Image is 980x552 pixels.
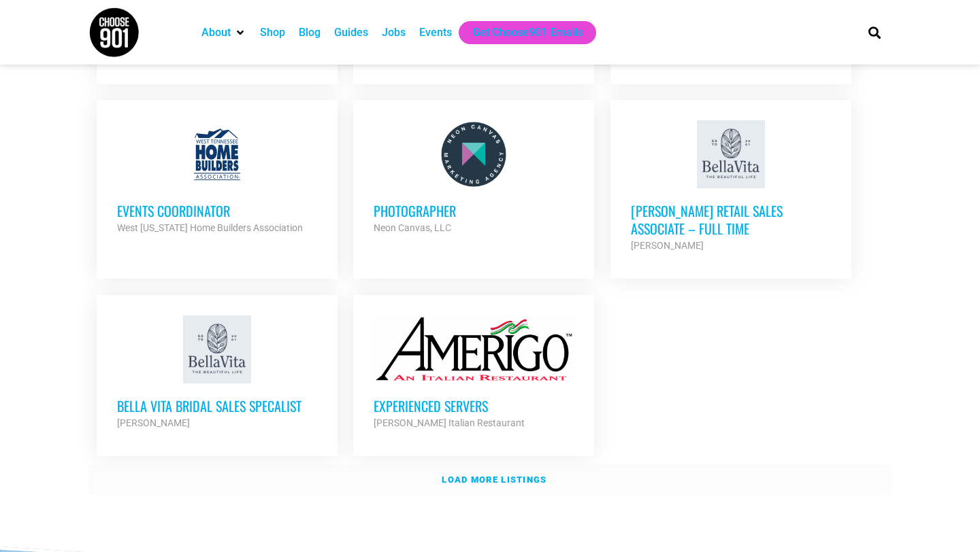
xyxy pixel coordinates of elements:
a: Events [419,24,452,41]
h3: [PERSON_NAME] Retail Sales Associate – Full Time [631,202,831,237]
a: Get Choose901 Emails [472,24,583,41]
a: About [201,24,231,41]
a: Load more listings [88,464,892,496]
strong: West [US_STATE] Home Builders Association [117,222,303,233]
a: Events Coordinator West [US_STATE] Home Builders Association [97,100,338,256]
a: Shop [260,24,285,41]
div: About [195,21,253,44]
a: Jobs [382,24,406,41]
a: Blog [299,24,321,41]
h3: Experienced Servers [374,397,574,415]
a: Experienced Servers [PERSON_NAME] Italian Restaurant [353,295,594,451]
strong: Load more listings [442,475,546,485]
div: Search [864,21,886,44]
strong: [PERSON_NAME] [117,417,190,428]
a: Bella Vita Bridal Sales Specalist [PERSON_NAME] [97,295,338,451]
h3: Events Coordinator [117,202,317,220]
strong: Neon Canvas, LLC [374,222,451,233]
a: Photographer Neon Canvas, LLC [353,100,594,256]
nav: Main nav [195,21,845,44]
a: Guides [334,24,368,41]
strong: [PERSON_NAME] Italian Restaurant [374,417,525,428]
h3: Bella Vita Bridal Sales Specalist [117,397,317,415]
h3: Photographer [374,202,574,220]
a: [PERSON_NAME] Retail Sales Associate – Full Time [PERSON_NAME] [610,100,851,274]
strong: [PERSON_NAME] [631,240,704,251]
